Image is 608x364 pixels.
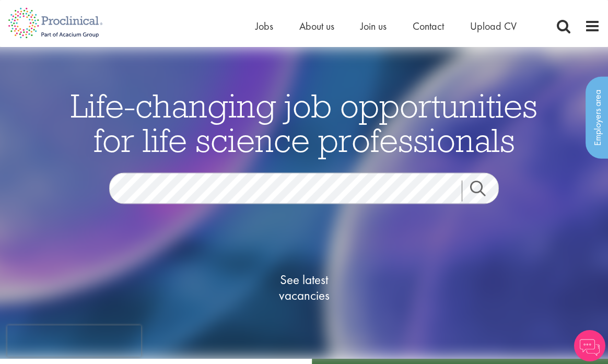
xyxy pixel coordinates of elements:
iframe: reCAPTCHA [7,325,141,357]
a: Job search submit button [462,181,507,202]
a: Contact [413,19,444,33]
a: About us [299,19,334,33]
a: Join us [360,19,387,33]
span: See latest vacancies [252,272,356,303]
img: Chatbot [574,330,605,361]
a: Upload CV [470,19,517,33]
a: See latestvacancies [252,230,356,345]
a: Jobs [255,19,273,33]
span: Life-changing job opportunities for life science professionals [71,85,537,161]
